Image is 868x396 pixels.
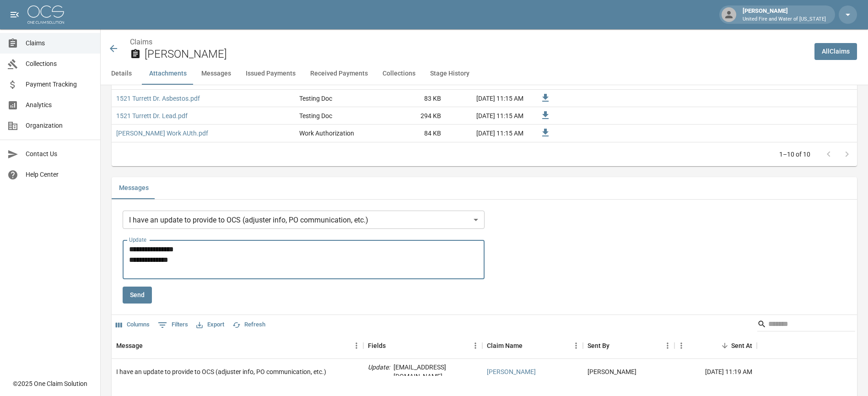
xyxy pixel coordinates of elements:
[377,125,446,142] div: 84 KB
[13,379,87,388] div: © 2025 One Claim Solution
[446,90,528,107] div: [DATE] 11:15 AM
[394,363,478,381] p: [EMAIL_ADDRESS][DOMAIN_NAME]
[743,16,826,23] p: United Fire and Water of [US_STATE]
[194,318,226,332] button: Export
[487,367,536,376] a: [PERSON_NAME]
[26,100,93,110] span: Analytics
[469,339,482,353] button: Menu
[26,121,93,130] span: Organization
[299,111,332,120] div: Testing Doc
[123,287,152,304] button: Send
[299,129,354,138] div: Work Authorization
[446,107,528,125] div: [DATE] 11:15 AM
[101,63,868,85] div: anchor tabs
[27,5,64,24] img: ocs-logo-white-transparent.png
[26,59,93,69] span: Collections
[194,63,238,85] button: Messages
[142,63,194,85] button: Attachments
[588,367,636,376] div: April Harding
[112,333,363,358] div: Message
[661,339,674,353] button: Menu
[368,363,390,381] p: Update :
[386,339,399,352] button: Sort
[377,90,446,107] div: 83 KB
[487,333,523,358] div: Claim Name
[26,38,93,48] span: Claims
[230,318,268,332] button: Refresh
[674,333,757,358] div: Sent At
[26,170,93,179] span: Help Center
[112,177,857,199] div: related-list tabs
[350,339,363,353] button: Menu
[609,339,622,352] button: Sort
[674,339,688,353] button: Menu
[583,333,674,358] div: Sent By
[718,339,731,352] button: Sort
[113,318,152,332] button: Select columns
[26,80,93,89] span: Payment Tracking
[482,333,583,358] div: Claim Name
[757,317,855,333] div: Search
[116,367,326,376] div: I have an update to provide to OCS (adjuster info, PO communication, etc.)
[116,129,208,138] a: [PERSON_NAME] Work AUth.pdf
[377,107,446,125] div: 294 KB
[123,211,485,229] div: I have an update to provide to OCS (adjuster info, PO communication, etc.)
[731,333,752,358] div: Sent At
[423,63,477,85] button: Stage History
[303,63,375,85] button: Received Payments
[446,125,528,142] div: [DATE] 11:15 AM
[363,333,482,358] div: Fields
[5,5,24,24] button: open drawer
[116,94,200,103] a: 1521 Turrett Dr. Asbestos.pdf
[145,48,807,61] h2: [PERSON_NAME]
[101,63,142,85] button: Details
[739,6,830,23] div: [PERSON_NAME]
[569,339,583,353] button: Menu
[523,339,535,352] button: Sort
[112,177,156,199] button: Messages
[26,149,93,159] span: Contact Us
[130,37,807,48] nav: breadcrumb
[116,333,143,358] div: Message
[814,43,857,60] a: AllClaims
[588,333,609,358] div: Sent By
[368,333,386,358] div: Fields
[375,63,423,85] button: Collections
[143,339,156,352] button: Sort
[674,359,757,385] div: [DATE] 11:19 AM
[130,38,152,46] a: Claims
[129,236,146,244] label: Update
[238,63,303,85] button: Issued Payments
[299,94,332,103] div: Testing Doc
[779,150,810,159] p: 1–10 of 10
[116,111,188,120] a: 1521 Turrett Dr. Lead.pdf
[156,318,190,332] button: Show filters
